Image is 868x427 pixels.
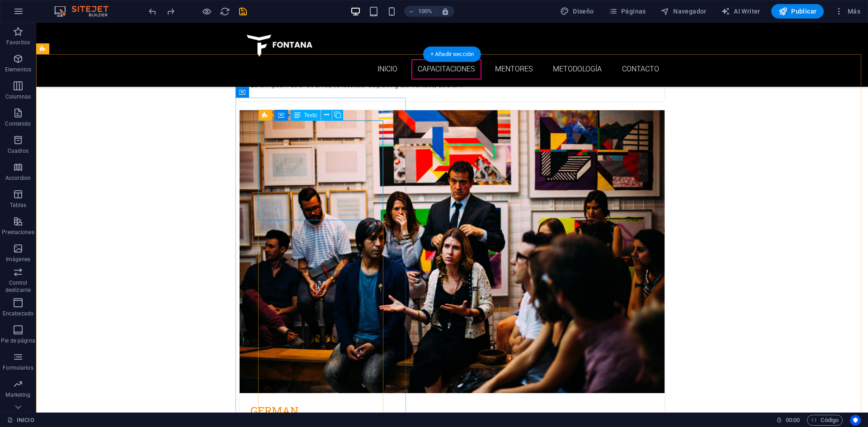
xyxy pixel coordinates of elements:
span: Publicar [778,7,817,16]
span: Texto [304,113,317,118]
i: Al redimensionar, ajustar el nivel de zoom automáticamente para ajustarse al dispositivo elegido. [441,7,449,15]
i: Rehacer: Eliminar elementos (Ctrl+Y, ⌘+Y) [165,6,176,17]
span: Diseño [560,7,594,16]
p: Encabezado [3,310,33,317]
button: Haz clic para salir del modo de previsualización y seguir editando [201,6,212,17]
button: Diseño [557,4,598,19]
p: Accordion [5,174,31,182]
h6: Tiempo de la sesión [776,415,800,426]
p: Elementos [5,66,31,73]
button: reload [219,6,230,17]
span: Más [835,7,860,16]
i: Volver a cargar página [220,6,230,17]
span: : [792,417,793,423]
button: Publicar [771,4,824,19]
button: redo [165,6,176,17]
button: Navegador [657,4,710,19]
span: Navegador [660,7,707,16]
span: AI Writer [721,7,760,16]
div: + Añadir sección [423,47,481,62]
i: Guardar (Ctrl+S) [238,6,248,17]
p: Favoritos [6,39,30,46]
span: Código [811,415,839,426]
p: Formularios [3,364,33,371]
button: Código [807,415,843,426]
p: Imágenes [6,256,30,263]
a: Haz clic para cancelar la selección y doble clic para abrir páginas [7,415,34,426]
button: undo [147,6,158,17]
p: Marketing [5,391,30,399]
p: Pie de página [1,337,35,344]
button: AI Writer [717,4,764,19]
p: Columnas [5,93,31,100]
button: Páginas [605,4,650,19]
button: Usercentrics [850,415,861,426]
p: Cuadros [8,147,29,155]
span: 00 00 [786,415,800,426]
button: 100% [404,6,436,17]
p: Tablas [10,202,27,209]
button: Más [831,4,864,19]
i: Deshacer: Cambiar imagen (Ctrl+Z) [147,6,158,17]
p: Prestaciones [2,229,34,236]
img: Editor Logo [52,6,120,17]
p: Contenido [5,120,31,127]
h6: 100% [418,6,432,17]
span: Páginas [609,7,646,16]
button: save [237,6,248,17]
div: Diseño (Ctrl+Alt+Y) [557,4,598,19]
